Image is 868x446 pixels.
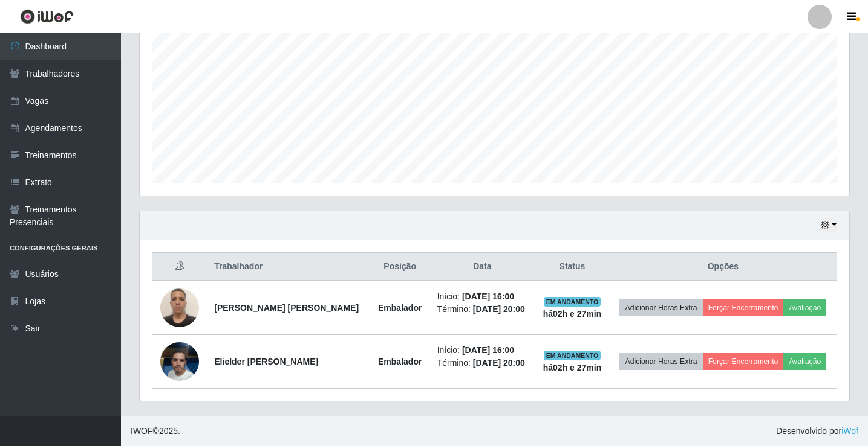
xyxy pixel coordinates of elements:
[610,253,837,281] th: Opções
[131,425,180,438] span: © 2025 .
[437,290,528,303] li: Início:
[544,297,601,307] span: EM ANDAMENTO
[776,425,858,438] span: Desenvolvido por
[214,303,359,313] strong: [PERSON_NAME] [PERSON_NAME]
[473,358,525,368] time: [DATE] 20:00
[437,303,528,316] li: Término:
[370,253,430,281] th: Posição
[462,345,514,355] time: [DATE] 16:00
[131,426,153,436] span: IWOF
[473,304,525,314] time: [DATE] 20:00
[703,353,784,370] button: Forçar Encerramento
[783,299,826,316] button: Avaliação
[619,299,702,316] button: Adicionar Horas Extra
[619,353,702,370] button: Adicionar Horas Extra
[378,357,422,366] strong: Embalador
[160,282,199,333] img: 1745348003536.jpeg
[378,303,422,313] strong: Embalador
[20,9,74,24] img: CoreUI Logo
[544,351,601,360] span: EM ANDAMENTO
[430,253,535,281] th: Data
[535,253,610,281] th: Status
[437,344,528,357] li: Início:
[437,357,528,369] li: Término:
[703,299,784,316] button: Forçar Encerramento
[543,363,602,372] strong: há 02 h e 27 min
[160,327,199,396] img: 1745009989662.jpeg
[783,353,826,370] button: Avaliação
[543,309,602,319] strong: há 02 h e 27 min
[214,357,318,366] strong: Elielder [PERSON_NAME]
[462,291,514,301] time: [DATE] 16:00
[207,253,370,281] th: Trabalhador
[841,426,858,436] a: iWof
